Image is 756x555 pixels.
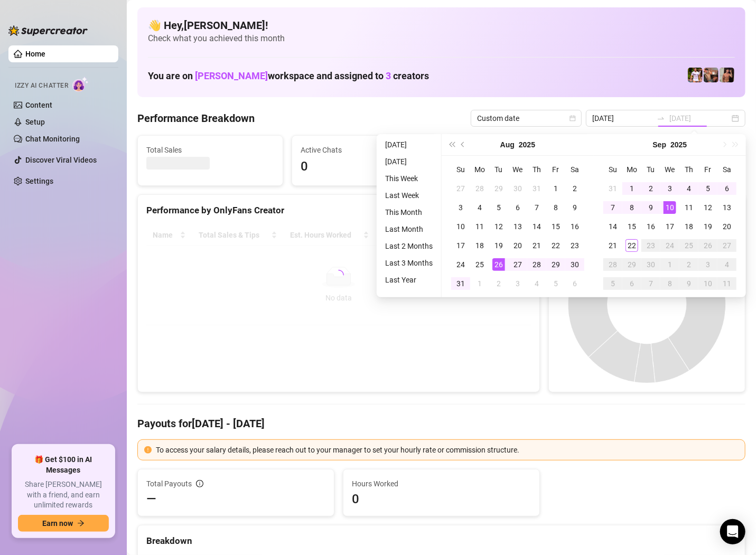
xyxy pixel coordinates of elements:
span: 0 [301,157,428,177]
td: 2025-09-11 [679,198,698,217]
td: 2025-09-02 [489,274,508,293]
div: 10 [702,277,714,290]
a: Content [25,101,52,109]
div: 29 [626,258,638,271]
td: 2025-09-04 [527,274,546,293]
img: logo-BBDzfeDw.svg [8,25,88,36]
span: Total Sales [146,144,274,156]
div: 19 [702,220,714,233]
div: 13 [511,220,524,233]
th: We [508,160,527,179]
div: 30 [568,258,581,271]
div: Open Intercom Messenger [720,519,745,544]
td: 2025-09-12 [698,198,717,217]
button: Choose a month [653,134,667,155]
div: 21 [606,239,619,252]
span: 0 [352,491,531,507]
div: 3 [511,277,524,290]
td: 2025-08-19 [489,236,508,255]
td: 2025-09-25 [679,236,698,255]
td: 2025-09-30 [641,255,660,274]
a: Settings [25,177,53,185]
td: 2025-09-01 [622,179,641,198]
td: 2025-08-13 [508,217,527,236]
td: 2025-08-31 [451,274,470,293]
div: 18 [473,239,486,252]
div: Breakdown [146,534,736,548]
td: 2025-09-04 [679,179,698,198]
td: 2025-07-28 [470,179,489,198]
td: 2025-07-27 [451,179,470,198]
td: 2025-09-05 [698,179,717,198]
div: 14 [530,220,543,233]
div: 2 [683,258,695,271]
img: Hector [688,68,703,82]
td: 2025-08-30 [565,255,584,274]
th: Mo [470,160,489,179]
div: 11 [721,277,733,290]
div: 22 [626,239,638,252]
td: 2025-09-08 [622,198,641,217]
span: [PERSON_NAME] [195,70,268,81]
img: AI Chatter [72,77,89,92]
td: 2025-07-30 [508,179,527,198]
div: 2 [492,277,505,290]
td: 2025-08-02 [565,179,584,198]
div: 19 [492,239,505,252]
td: 2025-08-21 [527,236,546,255]
div: 7 [606,201,619,214]
div: 29 [549,258,562,271]
td: 2025-10-02 [679,255,698,274]
td: 2025-08-28 [527,255,546,274]
td: 2025-09-05 [546,274,565,293]
h4: 👋 Hey, [PERSON_NAME] ! [148,18,735,33]
td: 2025-09-16 [641,217,660,236]
div: 7 [645,277,657,290]
th: We [660,160,679,179]
td: 2025-08-29 [546,255,565,274]
th: Su [603,160,622,179]
td: 2025-08-10 [451,217,470,236]
div: 13 [721,201,733,214]
td: 2025-09-24 [660,236,679,255]
input: End date [669,112,730,124]
div: 1 [664,258,676,271]
td: 2025-08-03 [451,198,470,217]
div: 9 [683,277,695,290]
td: 2025-09-28 [603,255,622,274]
td: 2025-09-01 [470,274,489,293]
span: 3 [386,70,391,81]
div: 12 [492,220,505,233]
div: 6 [626,277,638,290]
th: Su [451,160,470,179]
td: 2025-10-06 [622,274,641,293]
button: Last year (Control + left) [446,134,458,155]
td: 2025-09-19 [698,217,717,236]
span: exclamation-circle [144,446,152,454]
div: 29 [492,182,505,195]
td: 2025-09-02 [641,179,660,198]
td: 2025-09-03 [508,274,527,293]
div: 31 [454,277,467,290]
span: swap-right [657,114,665,123]
th: Sa [565,160,584,179]
div: 28 [606,258,619,271]
div: 5 [549,277,562,290]
div: 16 [645,220,657,233]
div: 5 [702,182,714,195]
div: 2 [568,182,581,195]
div: 11 [683,201,695,214]
div: 28 [473,182,486,195]
td: 2025-09-13 [717,198,736,217]
th: Mo [622,160,641,179]
div: 31 [530,182,543,195]
div: 9 [568,201,581,214]
div: 23 [645,239,657,252]
span: Active Chats [301,144,428,156]
div: 26 [492,258,505,271]
td: 2025-07-29 [489,179,508,198]
td: 2025-09-26 [698,236,717,255]
div: 16 [568,220,581,233]
div: 15 [549,220,562,233]
th: Fr [698,160,717,179]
